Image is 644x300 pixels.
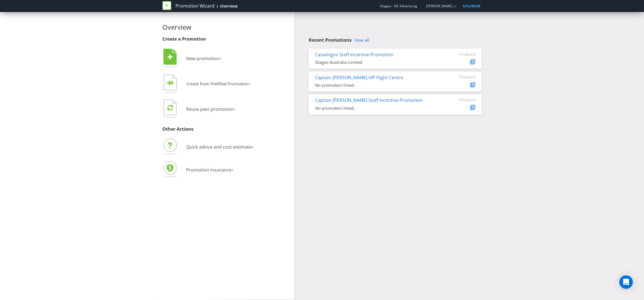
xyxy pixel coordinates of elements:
[234,104,236,113] span: ›
[186,144,251,150] span: Quick advice and cost estimate
[463,4,480,8] span: $14,296.00
[251,142,253,151] span: ›
[176,3,214,9] a: Promotion Wizard
[186,167,231,173] span: Promotion insurance
[231,165,233,174] span: ›
[162,37,291,42] h3: Create a Promotion
[309,37,352,43] span: Recent Promotions
[421,4,453,8] a: [PERSON_NAME]
[315,105,433,111] div: No promoters listed.
[162,167,233,173] a: Promotion insurance›
[162,73,251,95] button: Create from Prefilled Promotion›
[315,82,433,88] div: No promoters listed.
[220,53,221,62] span: ›
[619,275,633,289] div: Open Intercom Messenger
[168,54,173,60] tspan: 
[315,59,433,65] div: Diageo Australia Limited
[380,4,417,8] span: Diageo - DE Advertising
[186,55,220,62] span: New promotion
[442,51,475,57] div: Finalised
[315,51,393,58] a: Casamigos Staff Incentive Promotion
[354,38,369,43] a: View all
[186,81,248,86] span: Create from Prefilled Promotion
[162,144,253,150] a: Quick advice and cost estimate›
[315,97,423,103] a: Captain [PERSON_NAME] Staff Incentive Promotion
[162,24,291,31] h2: Overview
[162,127,291,132] h3: Other Actions
[170,80,174,86] tspan: 
[167,104,173,111] tspan: 
[248,79,250,88] span: ›
[442,97,475,102] div: Finalised
[315,74,403,81] a: Captain [PERSON_NAME] VIP Flight Centre
[186,106,234,112] span: Reuse past promotion
[220,3,237,9] div: Overview
[442,74,475,79] div: Finalised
